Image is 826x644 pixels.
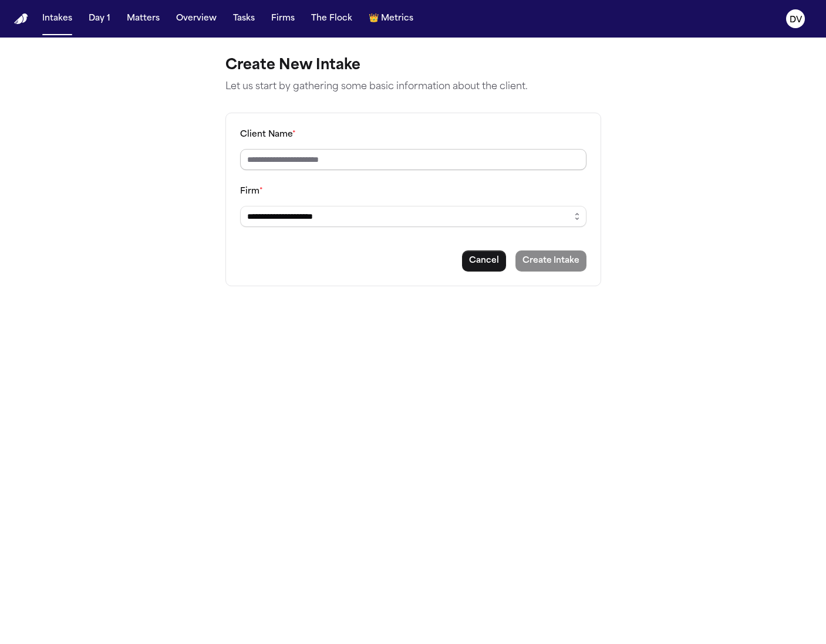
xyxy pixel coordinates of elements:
button: Create intake [515,250,586,272]
button: Cancel intake creation [462,250,506,272]
button: Day 1 [84,8,115,29]
button: crownMetrics [364,8,418,29]
label: Firm [240,187,263,196]
p: Let us start by gathering some basic information about the client. [225,80,601,94]
button: Intakes [38,8,77,29]
button: Firms [267,8,299,29]
label: Client Name [240,130,296,139]
input: Select a firm [240,206,586,227]
button: Tasks [228,8,259,29]
h1: Create New Intake [225,56,601,75]
button: Overview [171,8,221,29]
button: The Flock [306,8,357,29]
a: Home [14,13,28,25]
img: Finch Logo [14,13,28,25]
button: Matters [122,8,164,29]
input: Client name [240,149,586,170]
